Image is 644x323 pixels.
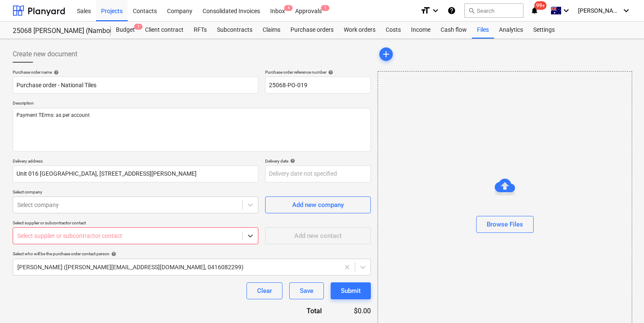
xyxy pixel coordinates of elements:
div: Browse Files [487,219,523,230]
div: Clear [257,285,272,296]
a: Cash flow [436,22,472,39]
a: Settings [528,22,560,39]
a: Client contract [140,22,189,39]
a: Analytics [494,22,528,39]
div: Save [300,285,313,296]
input: Delivery address [13,166,258,182]
p: Description [13,100,371,108]
p: Select supplier or subcontractor contact [13,220,258,227]
i: format_size [420,6,430,16]
span: add [381,49,391,59]
a: Claims [258,22,285,39]
div: Budget [111,22,140,39]
span: 4 [284,5,293,11]
span: help [52,70,59,75]
i: keyboard_arrow_down [430,6,441,16]
input: Order number [265,77,371,94]
input: Document name [13,77,258,94]
button: Add new company [265,196,371,213]
iframe: Chat Widget [602,282,644,323]
i: Knowledge base [447,6,456,16]
textarea: Payment TErms: as per account [13,108,371,152]
button: Browse Files [476,216,534,233]
span: Create new document [13,49,77,59]
div: Purchase order reference number [265,69,371,75]
span: help [326,70,333,75]
div: Select who will be the purchase order contact person [13,251,371,257]
a: Work orders [339,22,381,39]
div: Add new company [292,199,344,210]
a: Costs [381,22,406,39]
span: help [110,251,116,257]
span: 1 [321,5,329,11]
span: 99+ [534,1,547,10]
button: Search [464,3,523,18]
p: Select company [13,189,258,196]
i: notifications [530,6,539,16]
div: Purchase order name [13,69,258,75]
a: RFTs [189,22,212,39]
div: Submit [341,285,361,296]
input: Delivery date not specified [265,166,371,182]
i: keyboard_arrow_down [561,6,571,16]
i: keyboard_arrow_down [621,6,631,16]
a: Files [472,22,494,39]
span: 1 [134,24,143,30]
span: [PERSON_NAME] [578,7,620,14]
span: help [288,158,295,163]
p: Delivery address [13,158,258,166]
a: Budget1 [111,22,140,39]
div: Total [261,306,335,316]
div: Delivery date [265,158,371,164]
a: Income [406,22,436,39]
a: Purchase orders [285,22,339,39]
div: 25068 [PERSON_NAME] (Nambour 016 CAT 4) [13,27,101,36]
span: search [468,7,475,14]
button: Submit [331,282,371,299]
button: Save [289,282,324,299]
button: Clear [247,282,282,299]
a: Subcontracts [212,22,258,39]
div: $0.00 [335,306,371,316]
